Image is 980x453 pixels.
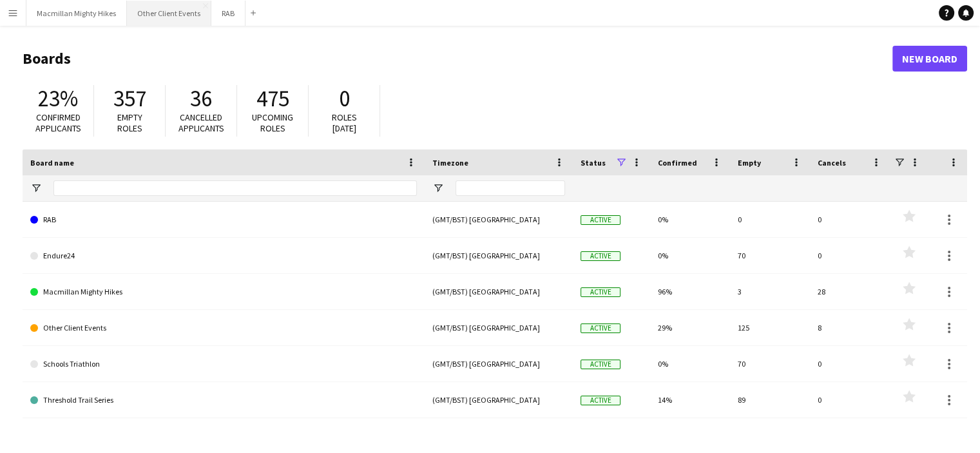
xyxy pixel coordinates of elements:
[818,158,846,168] span: Cancels
[425,238,573,273] div: (GMT/BST) [GEOGRAPHIC_DATA]
[730,382,810,418] div: 89
[30,158,74,168] span: Board name
[178,111,224,134] span: Cancelled applicants
[53,180,417,196] input: Board name Filter Input
[30,238,417,274] a: Endure24
[810,346,890,381] div: 0
[730,346,810,381] div: 70
[810,274,890,309] div: 28
[581,287,620,297] span: Active
[425,274,573,309] div: (GMT/BST) [GEOGRAPHIC_DATA]
[810,310,890,345] div: 8
[339,84,350,113] span: 0
[190,84,212,113] span: 36
[738,158,761,168] span: Empty
[252,111,293,134] span: Upcoming roles
[432,158,468,168] span: Timezone
[425,382,573,418] div: (GMT/BST) [GEOGRAPHIC_DATA]
[117,111,142,134] span: Empty roles
[425,346,573,381] div: (GMT/BST) [GEOGRAPHIC_DATA]
[581,251,620,261] span: Active
[650,346,730,381] div: 0%
[581,396,620,405] span: Active
[425,202,573,237] div: (GMT/BST) [GEOGRAPHIC_DATA]
[650,202,730,237] div: 0%
[658,158,697,168] span: Confirmed
[26,1,127,26] button: Macmillan Mighty Hikes
[810,238,890,273] div: 0
[30,310,417,346] a: Other Client Events
[730,274,810,309] div: 3
[30,274,417,310] a: Macmillan Mighty Hikes
[30,346,417,382] a: Schools Triathlon
[211,1,245,26] button: RAB
[581,215,620,225] span: Active
[30,382,417,418] a: Threshold Trail Series
[730,202,810,237] div: 0
[581,360,620,369] span: Active
[256,84,289,113] span: 475
[892,46,967,72] a: New Board
[23,49,892,68] h1: Boards
[38,84,78,113] span: 23%
[456,180,565,196] input: Timezone Filter Input
[332,111,357,134] span: Roles [DATE]
[650,382,730,418] div: 14%
[650,274,730,309] div: 96%
[650,310,730,345] div: 29%
[35,111,81,134] span: Confirmed applicants
[425,310,573,345] div: (GMT/BST) [GEOGRAPHIC_DATA]
[730,238,810,273] div: 70
[650,238,730,273] div: 0%
[810,382,890,418] div: 0
[30,182,42,194] button: Open Filter Menu
[30,202,417,238] a: RAB
[581,323,620,333] span: Active
[581,158,606,168] span: Status
[730,310,810,345] div: 125
[810,202,890,237] div: 0
[432,182,444,194] button: Open Filter Menu
[113,84,146,113] span: 357
[127,1,211,26] button: Other Client Events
